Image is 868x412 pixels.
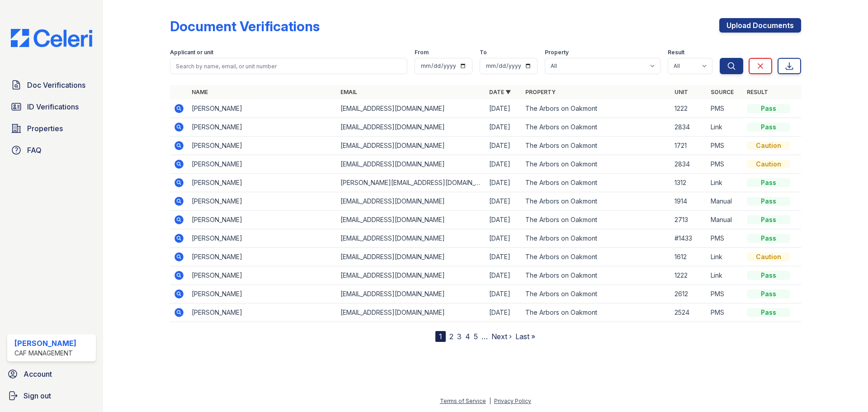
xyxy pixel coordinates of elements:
span: Sign out [24,390,51,401]
a: Next › [491,332,512,341]
td: 2834 [671,155,707,174]
td: [PERSON_NAME][EMAIL_ADDRESS][DOMAIN_NAME] [337,174,486,192]
td: PMS [707,155,743,174]
td: Manual [707,192,743,211]
label: To [480,49,487,56]
td: 1914 [671,192,707,211]
td: [DATE] [486,99,522,118]
td: [EMAIL_ADDRESS][DOMAIN_NAME] [337,248,486,266]
div: Pass [747,234,790,243]
td: [PERSON_NAME] [188,99,337,118]
td: [EMAIL_ADDRESS][DOMAIN_NAME] [337,229,486,248]
td: [EMAIL_ADDRESS][DOMAIN_NAME] [337,303,486,322]
td: PMS [707,137,743,155]
a: 5 [474,332,478,341]
div: Document Verifications [170,18,320,34]
td: Link [707,174,743,192]
td: [EMAIL_ADDRESS][DOMAIN_NAME] [337,155,486,174]
td: The Arbors on Oakmont [522,192,670,211]
a: Unit [675,89,688,95]
td: PMS [707,285,743,303]
div: Pass [747,289,790,298]
div: Caution [747,252,790,261]
td: The Arbors on Oakmont [522,266,670,285]
a: ID Verifications [7,98,96,116]
td: #1433 [671,229,707,248]
div: Pass [747,178,790,187]
td: The Arbors on Oakmont [522,118,670,137]
td: 2834 [671,118,707,137]
a: 3 [457,332,462,341]
td: The Arbors on Oakmont [522,303,670,322]
a: Date ▼ [489,89,511,95]
td: PMS [707,229,743,248]
a: Result [747,89,768,95]
td: [PERSON_NAME] [188,174,337,192]
td: [DATE] [486,248,522,266]
a: Upload Documents [719,18,801,33]
span: Doc Verifications [27,80,85,90]
td: [PERSON_NAME] [188,192,337,211]
td: [PERSON_NAME] [188,285,337,303]
label: Property [545,49,569,56]
td: 2524 [671,303,707,322]
a: Name [192,89,208,95]
td: The Arbors on Oakmont [522,229,670,248]
a: Sign out [4,387,99,405]
td: [PERSON_NAME] [188,266,337,285]
div: Caution [747,141,790,150]
div: Pass [747,215,790,224]
td: [DATE] [486,155,522,174]
label: Result [668,49,684,56]
div: [PERSON_NAME] [14,338,76,349]
a: Last » [515,332,535,341]
input: Search by name, email, or unit number [170,58,407,74]
td: [EMAIL_ADDRESS][DOMAIN_NAME] [337,99,486,118]
div: 1 [435,331,446,342]
img: CE_Logo_Blue-a8612792a0a2168367f1c8372b55b34899dd931a85d93a1a3d3e32e68fde9ad4.png [4,29,99,47]
td: [PERSON_NAME] [188,248,337,266]
td: Link [707,266,743,285]
a: 4 [465,332,470,341]
div: Pass [747,308,790,317]
td: 1612 [671,248,707,266]
div: Pass [747,104,790,113]
td: [EMAIL_ADDRESS][DOMAIN_NAME] [337,118,486,137]
label: Applicant or unit [170,49,213,56]
td: [EMAIL_ADDRESS][DOMAIN_NAME] [337,192,486,211]
div: Pass [747,271,790,280]
a: Properties [7,119,96,137]
span: ID Verifications [27,101,79,112]
td: Link [707,248,743,266]
td: 1222 [671,99,707,118]
span: FAQ [27,145,42,156]
td: The Arbors on Oakmont [522,211,670,229]
td: The Arbors on Oakmont [522,174,670,192]
a: Terms of Service [440,398,486,404]
td: The Arbors on Oakmont [522,137,670,155]
div: | [489,398,491,404]
td: [DATE] [486,211,522,229]
span: Properties [27,123,63,134]
td: [DATE] [486,137,522,155]
td: [EMAIL_ADDRESS][DOMAIN_NAME] [337,137,486,155]
td: [DATE] [486,266,522,285]
td: [DATE] [486,285,522,303]
td: [PERSON_NAME] [188,211,337,229]
td: 2612 [671,285,707,303]
td: [PERSON_NAME] [188,118,337,137]
td: The Arbors on Oakmont [522,248,670,266]
td: PMS [707,99,743,118]
td: [DATE] [486,303,522,322]
div: Pass [747,197,790,206]
td: The Arbors on Oakmont [522,285,670,303]
td: [DATE] [486,174,522,192]
a: Doc Verifications [7,76,96,94]
td: [PERSON_NAME] [188,303,337,322]
div: CAF Management [14,349,76,358]
td: [PERSON_NAME] [188,137,337,155]
span: Account [24,369,52,379]
td: 1222 [671,266,707,285]
td: Manual [707,211,743,229]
